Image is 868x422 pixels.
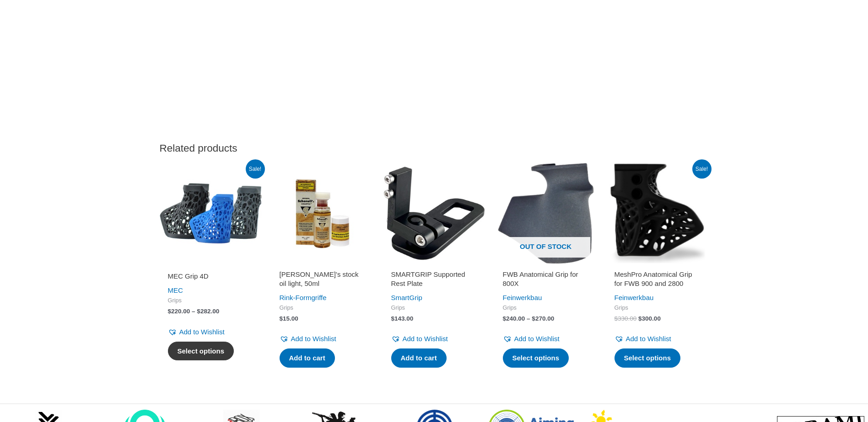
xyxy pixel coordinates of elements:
a: Add to Wishlist [280,332,336,345]
span: Sale! [246,159,265,179]
h2: FWB Anatomical Grip for 800X [503,270,589,288]
a: Add to Wishlist [503,332,560,345]
a: MEC [168,286,183,294]
span: Out of stock [501,237,590,258]
span: $ [638,315,642,322]
a: Select options for “FWB Anatomical Grip for 800X” [503,348,569,368]
a: Feinwerkbau [503,294,542,301]
span: Add to Wishlist [179,328,225,336]
a: Add to Wishlist [168,326,225,338]
bdi: 300.00 [638,315,661,322]
a: Add to Wishlist [615,332,671,345]
span: $ [615,315,618,322]
span: Grips [391,304,477,312]
span: $ [280,315,283,322]
bdi: 240.00 [503,315,525,322]
a: SMARTGRIP Supported Rest Plate [391,270,477,291]
span: – [527,315,530,322]
span: $ [503,315,507,322]
span: Add to Wishlist [403,335,448,343]
img: Scherell's stock oil light [271,162,374,264]
img: MeshPro Anatomical Grip for FWB 900 and 2800 [606,162,709,264]
h2: MeshPro Anatomical Grip for FWB 900 and 2800 [615,270,701,288]
bdi: 143.00 [391,315,414,322]
span: $ [532,315,535,322]
span: Grips [280,304,366,312]
a: Out of stock [495,162,597,264]
h2: [PERSON_NAME]’s stock oil light, 50ml [280,270,366,288]
img: FWB Anatomical Grip for 800X [495,162,597,264]
a: MEC Grip 4D [168,272,254,284]
span: Grips [615,304,701,312]
a: Select options for “MeshPro Anatomical Grip for FWB 900 and 2800” [615,348,681,368]
bdi: 270.00 [532,315,554,322]
span: Sale! [692,159,712,179]
span: Add to Wishlist [291,335,336,343]
img: SMARTGRIP Supported Rest Plate [383,162,485,264]
bdi: 15.00 [280,315,298,322]
a: Add to cart: “Scherell's stock oil light, 50ml” [280,348,335,368]
a: Add to Wishlist [391,332,448,345]
span: Add to Wishlist [514,335,560,343]
h2: MEC Grip 4D [168,272,254,281]
a: Feinwerkbau [615,294,654,301]
a: Rink-Formgriffe [280,294,327,301]
h2: Related products [160,142,709,155]
span: $ [197,308,200,315]
span: Grips [168,297,254,305]
span: Add to Wishlist [626,335,671,343]
a: Select options for “MEC Grip 4D” [168,342,234,361]
span: $ [391,315,395,322]
bdi: 330.00 [615,315,637,322]
a: SmartGrip [391,294,422,301]
span: Grips [503,304,589,312]
a: MeshPro Anatomical Grip for FWB 900 and 2800 [615,270,701,291]
a: Add to cart: “SMARTGRIP Supported Rest Plate” [391,348,447,368]
a: [PERSON_NAME]’s stock oil light, 50ml [280,270,366,291]
img: MEC Grip 4D [160,162,262,264]
h2: SMARTGRIP Supported Rest Plate [391,270,477,288]
span: – [192,308,195,315]
span: $ [168,308,172,315]
bdi: 282.00 [197,308,219,315]
a: FWB Anatomical Grip for 800X [503,270,589,291]
bdi: 220.00 [168,308,190,315]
